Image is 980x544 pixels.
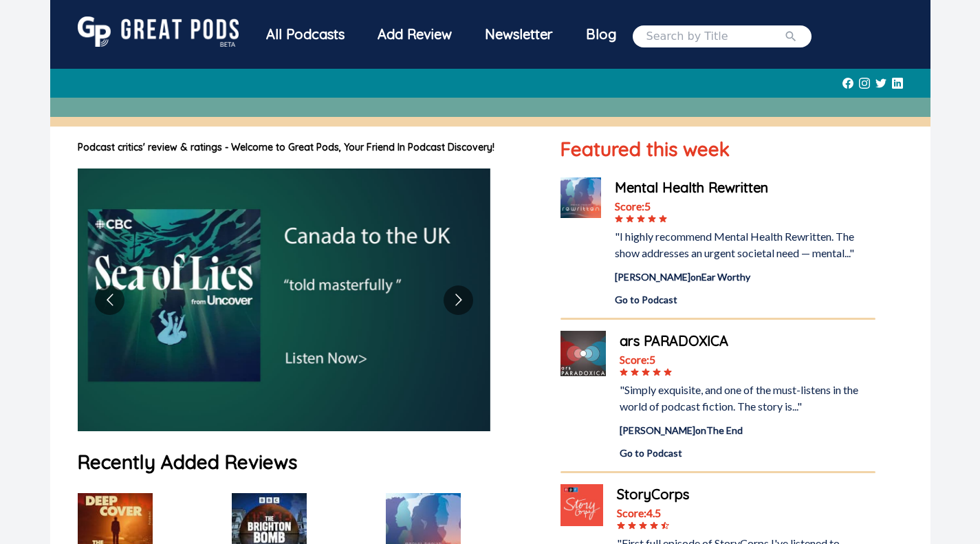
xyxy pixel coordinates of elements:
[615,270,875,284] div: [PERSON_NAME] on Ear Worthy
[361,17,468,52] a: Add Review
[569,17,633,52] a: Blog
[78,140,534,155] h1: Podcast critics' review & ratings - Welcome to Great Pods, Your Friend In Podcast Discovery!
[560,135,875,164] h1: Featured this week
[78,17,239,47] img: GreatPods
[620,331,875,351] a: ars PARADOXICA
[617,505,875,521] div: Score: 4.5
[620,351,875,368] div: Score: 5
[620,446,875,460] a: Go to Podcast
[617,484,875,505] a: StoryCorps
[615,292,875,307] a: Go to Podcast
[615,177,875,198] a: Mental Health Rewritten
[615,198,875,215] div: Score: 5
[95,285,124,315] button: Go to previous slide
[646,28,784,45] input: Search by Title
[620,382,875,415] div: "Simply exquisite, and one of the must-listens in the world of podcast fiction. The story is..."
[250,17,361,52] div: All Podcasts
[560,331,606,376] img: ars PARADOXICA
[560,177,601,218] img: Mental Health Rewritten
[78,168,490,431] img: image
[78,448,534,477] h1: Recently Added Reviews
[468,17,569,52] div: Newsletter
[615,228,875,261] div: "I highly recommend Mental Health Rewritten. The show addresses an urgent societal need — mental..."
[250,17,361,56] a: All Podcasts
[468,17,569,56] a: Newsletter
[560,484,602,526] img: StoryCorps
[444,285,473,315] button: Go to next slide
[620,423,875,437] div: [PERSON_NAME] on The End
